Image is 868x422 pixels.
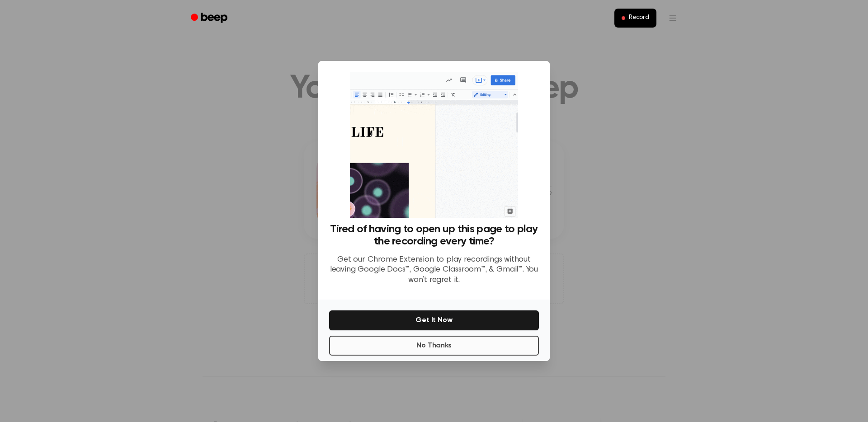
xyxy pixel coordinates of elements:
button: Open menu [662,7,684,29]
img: Beep extension in action [350,72,518,218]
span: Record [629,14,649,22]
h3: Tired of having to open up this page to play the recording every time? [329,223,539,248]
a: Beep [184,9,236,27]
p: Get our Chrome Extension to play recordings without leaving Google Docs™, Google Classroom™, & Gm... [329,255,539,286]
button: Get It Now [329,310,539,330]
button: No Thanks [329,336,539,356]
button: Record [614,9,656,28]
